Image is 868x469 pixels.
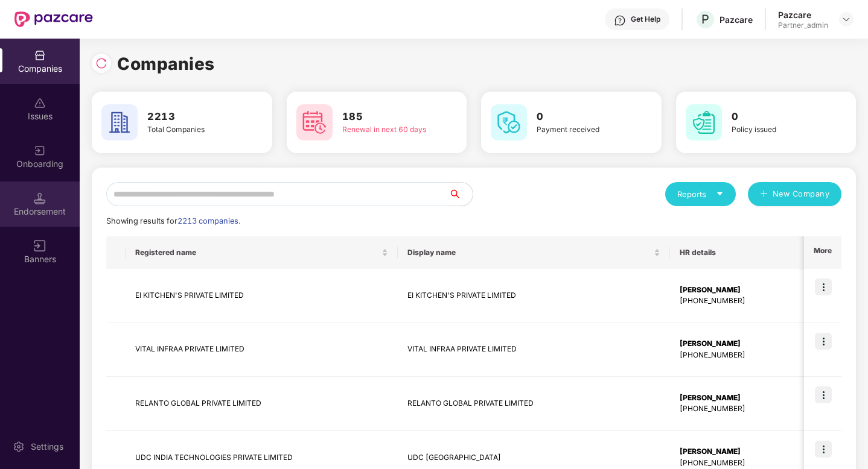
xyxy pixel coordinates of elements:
[732,109,822,125] h3: 0
[701,12,709,27] span: P
[342,124,432,136] div: Renewal in next 60 days
[677,188,724,200] div: Reports
[537,124,627,136] div: Payment received
[14,11,93,27] img: New Pazcare Logo
[126,323,398,377] td: VITAL INFRAA PRIVATE LIMITED
[804,236,841,269] th: More
[773,188,830,200] span: New Company
[680,403,803,415] div: [PHONE_NUMBER]
[491,104,527,140] img: svg+xml;base64,PHN2ZyB4bWxucz0iaHR0cDovL3d3dy53My5vcmcvMjAwMC9zdmciIHdpZHRoPSI2MCIgaGVpZ2h0PSI2MC...
[614,14,626,27] img: svg+xml;base64,PHN2ZyBpZD0iSGVscC0zMngzMiIgeG1sbnM9Imh0dHA6Ly93d3cudzMub3JnLzIwMDAvc3ZnIiB3aWR0aD...
[126,236,398,269] th: Registered name
[34,192,46,204] img: svg+xml;base64,PHN2ZyB3aWR0aD0iMTQuNSIgaGVpZ2h0PSIxNC41IiB2aWV3Qm94PSIwIDAgMTYgMTYiIGZpbGw9Im5vbm...
[448,189,473,199] span: search
[34,145,46,157] img: svg+xml;base64,PHN2ZyB3aWR0aD0iMjAiIGhlaWdodD0iMjAiIHZpZXdCb3g9IjAgMCAyMCAyMCIgZmlsbD0ibm9uZSIgeG...
[34,240,46,252] img: svg+xml;base64,PHN2ZyB3aWR0aD0iMTYiIGhlaWdodD0iMTYiIHZpZXdCb3g9IjAgMCAxNiAxNiIgZmlsbD0ibm9uZSIgeG...
[680,392,803,404] div: [PERSON_NAME]
[686,104,722,140] img: svg+xml;base64,PHN2ZyB4bWxucz0iaHR0cDovL3d3dy53My5vcmcvMjAwMC9zdmciIHdpZHRoPSI2MCIgaGVpZ2h0PSI2MC...
[815,386,832,403] img: icon
[296,104,333,140] img: svg+xml;base64,PHN2ZyB4bWxucz0iaHR0cDovL3d3dy53My5vcmcvMjAwMC9zdmciIHdpZHRoPSI2MCIgaGVpZ2h0PSI2MC...
[841,14,851,24] img: svg+xml;base64,PHN2ZyBpZD0iRHJvcGRvd24tMzJ4MzIiIHhtbG5zPSJodHRwOi8vd3d3LnczLm9yZy8yMDAwL3N2ZyIgd2...
[778,9,828,20] div: Pazcare
[680,446,803,458] div: [PERSON_NAME]
[147,124,237,136] div: Total Companies
[748,182,841,206] button: plusNew Company
[106,216,240,225] span: Showing results for
[342,109,432,125] h3: 185
[147,109,237,125] h3: 2213
[398,323,670,377] td: VITAL INFRAA PRIVATE LIMITED
[815,441,832,458] img: icon
[720,14,753,25] div: Pazcare
[760,190,768,200] span: plus
[135,248,379,257] span: Registered name
[680,350,803,361] div: [PHONE_NUMBER]
[537,109,627,125] h3: 0
[126,377,398,431] td: RELANTO GLOBAL PRIVATE LIMITED
[34,49,46,61] img: svg+xml;base64,PHN2ZyBpZD0iQ29tcGFuaWVzIiB4bWxucz0iaHR0cDovL3d3dy53My5vcmcvMjAwMC9zdmciIHdpZHRoPS...
[680,458,803,469] div: [PHONE_NUMBER]
[95,57,107,69] img: svg+xml;base64,PHN2ZyBpZD0iUmVsb2FkLTMyeDMyIiB4bWxucz0iaHR0cDovL3d3dy53My5vcmcvMjAwMC9zdmciIHdpZH...
[778,20,828,30] div: Partner_admin
[815,333,832,350] img: icon
[670,236,813,269] th: HR details
[101,104,138,140] img: svg+xml;base64,PHN2ZyB4bWxucz0iaHR0cDovL3d3dy53My5vcmcvMjAwMC9zdmciIHdpZHRoPSI2MCIgaGVpZ2h0PSI2MC...
[398,377,670,431] td: RELANTO GLOBAL PRIVATE LIMITED
[680,338,803,350] div: [PERSON_NAME]
[177,216,240,225] span: 2213 companies.
[680,285,803,296] div: [PERSON_NAME]
[407,248,651,257] span: Display name
[680,295,803,307] div: [PHONE_NUMBER]
[117,51,215,77] h1: Companies
[716,190,724,198] span: caret-down
[398,236,670,269] th: Display name
[13,441,25,453] img: svg+xml;base64,PHN2ZyBpZD0iU2V0dGluZy0yMHgyMCIgeG1sbnM9Imh0dHA6Ly93d3cudzMub3JnLzIwMDAvc3ZnIiB3aW...
[815,279,832,295] img: icon
[631,14,660,24] div: Get Help
[27,441,67,453] div: Settings
[398,269,670,323] td: EI KITCHEN'S PRIVATE LIMITED
[448,182,473,206] button: search
[732,124,822,136] div: Policy issued
[34,97,46,109] img: svg+xml;base64,PHN2ZyBpZD0iSXNzdWVzX2Rpc2FibGVkIiB4bWxucz0iaHR0cDovL3d3dy53My5vcmcvMjAwMC9zdmciIH...
[126,269,398,323] td: EI KITCHEN'S PRIVATE LIMITED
